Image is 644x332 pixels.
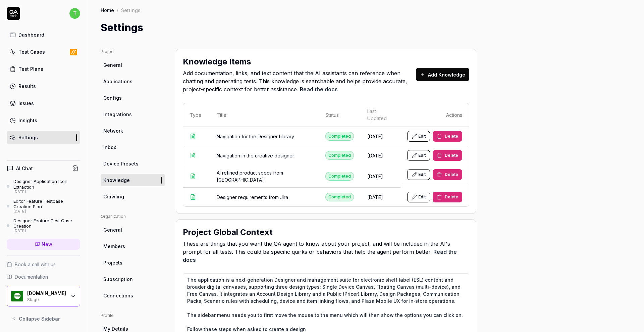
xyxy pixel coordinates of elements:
[407,169,430,180] button: Edit
[13,190,80,194] div: [DATE]
[13,209,80,214] div: [DATE]
[7,45,80,58] a: Test Cases
[101,108,165,121] a: Integrations
[103,193,124,200] span: Crawling
[7,218,80,233] a: Designer Feature Test Case Creation[DATE]
[7,286,80,306] button: Pricer.com Logo[DOMAIN_NAME]Stage
[69,8,80,19] span: t
[101,256,165,269] a: Projects
[103,243,125,250] span: Members
[103,292,133,299] span: Connections
[27,296,66,302] div: Stage
[18,134,38,141] div: Settings
[101,174,165,186] a: Knowledge
[361,146,400,165] td: [DATE]
[101,59,165,71] a: General
[101,7,114,13] a: Home
[7,114,80,127] a: Insights
[445,133,458,139] span: Delete
[101,92,165,104] a: Configs
[101,20,143,35] h1: Settings
[101,141,165,153] a: Inbox
[7,312,80,325] button: Collapse Sidebar
[18,48,45,55] div: Test Cases
[210,188,319,206] td: Designer requirements from Jira
[433,131,462,142] button: Delete
[433,150,462,161] button: Delete
[7,239,80,250] a: New
[101,125,165,137] a: Network
[103,259,122,266] span: Projects
[325,151,354,160] div: Completed
[13,198,80,209] div: Editor Feature Testcase Creation Plan
[407,150,430,161] button: Edit
[103,144,116,151] span: Inbox
[300,86,338,93] a: Read the docs
[103,78,132,85] span: Applications
[15,273,48,280] span: Documentation
[7,179,80,194] a: Designer Application Icon Extraction[DATE]
[7,261,80,268] a: Book a call with us
[433,192,462,202] button: Delete
[445,194,458,200] span: Delete
[7,97,80,110] a: Issues
[13,218,80,229] div: Designer Feature Test Case Creation
[18,83,36,90] div: Results
[103,177,130,184] span: Knowledge
[101,240,165,252] a: Members
[319,103,361,127] th: Status
[103,160,139,167] span: Device Presets
[210,146,319,165] td: Navigation in the creative designer
[18,65,43,73] div: Test Plans
[210,127,319,146] td: Navigation for the Designer Library
[361,103,400,127] th: Last Updated
[183,226,273,238] h2: Project Global Context
[7,28,80,41] a: Dashboard
[361,127,400,146] td: [DATE]
[101,224,165,236] a: General
[183,103,210,127] th: Type
[101,289,165,302] a: Connections
[210,103,319,127] th: Title
[183,56,251,68] h2: Knowledge Items
[183,69,416,93] span: Add documentation, links, and text content that the AI assistants can reference when chatting and...
[7,131,80,144] a: Settings
[101,313,165,319] div: Profile
[121,7,141,13] div: Settings
[103,61,122,68] span: General
[19,315,60,322] span: Collapse Sidebar
[15,261,56,268] span: Book a call with us
[400,103,469,127] th: Actions
[7,198,80,214] a: Editor Feature Testcase Creation Plan[DATE]
[361,188,400,206] td: [DATE]
[27,290,66,296] div: Pricer.com
[183,240,469,264] span: These are things that you want the QA agent to know about your project, and will be included in t...
[13,229,80,233] div: [DATE]
[103,127,123,134] span: Network
[101,190,165,203] a: Crawling
[103,226,122,233] span: General
[18,100,34,107] div: Issues
[117,7,118,13] div: /
[101,49,165,55] div: Project
[101,273,165,285] a: Subscription
[101,75,165,88] a: Applications
[7,62,80,76] a: Test Plans
[11,290,23,302] img: Pricer.com Logo
[13,179,80,190] div: Designer Application Icon Extraction
[361,165,400,188] td: [DATE]
[416,68,469,81] button: Add Knowledge
[325,132,354,141] div: Completed
[18,31,44,38] div: Dashboard
[69,7,80,20] button: t
[210,165,319,188] td: AI refined product specs from [GEOGRAPHIC_DATA]
[101,157,165,170] a: Device Presets
[445,152,458,158] span: Delete
[103,94,122,101] span: Configs
[16,165,33,172] h4: AI Chat
[18,117,37,124] div: Insights
[7,80,80,93] a: Results
[407,131,430,142] button: Edit
[325,172,354,181] div: Completed
[325,193,354,201] div: Completed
